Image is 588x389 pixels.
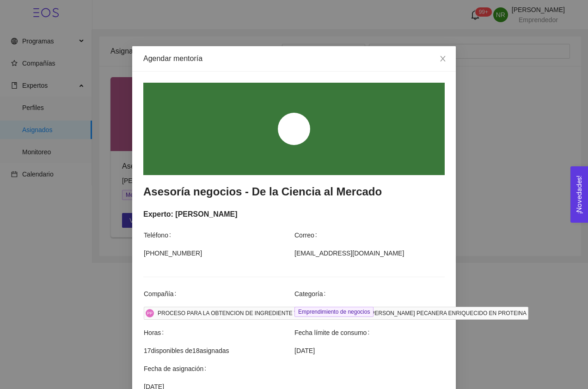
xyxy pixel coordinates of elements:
[143,184,445,199] h3: Asesoría negocios - De la Ciencia al Mercado
[144,328,167,338] span: Horas
[294,346,444,356] span: [DATE]
[143,208,445,220] div: Experto: [PERSON_NAME]
[294,230,321,240] span: Correo
[439,55,447,62] span: close
[147,311,153,316] span: PP
[294,248,444,258] span: [EMAIL_ADDRESS][DOMAIN_NAME]
[144,364,210,374] span: Fecha de asignación
[144,289,180,299] span: Compañía
[294,328,373,338] span: Fecha límite de consumo
[144,248,294,258] span: [PHONE_NUMBER]
[158,309,527,318] div: PROCESO PARA LA OBTENCION DE INGREDIENTE TECNO FUNCIONAL A BASE [PERSON_NAME] PECANERA ENRIQUECID...
[430,46,456,72] button: Close
[294,307,374,317] span: Emprendimiento de negocios
[144,346,294,356] span: 17 disponibles de 18 asignadas
[294,289,329,299] span: Categoría
[570,166,588,223] button: Open Feedback Widget
[143,54,445,64] div: Agendar mentoría
[144,230,175,240] span: Teléfono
